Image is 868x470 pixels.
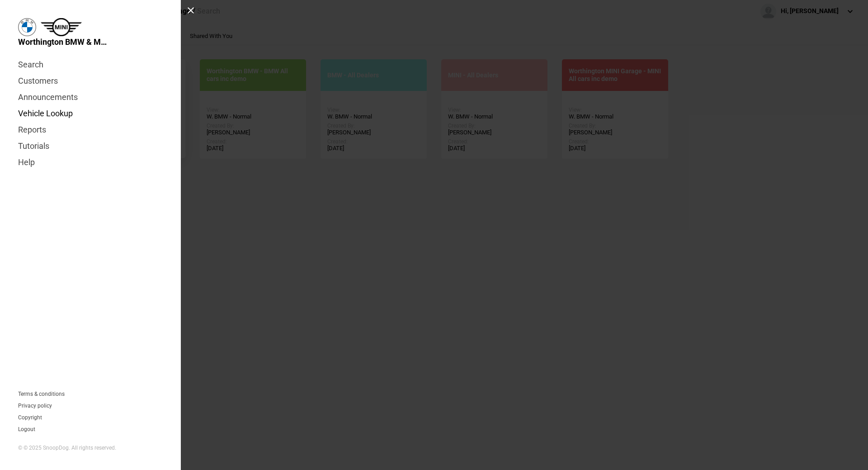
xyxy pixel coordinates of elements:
[18,122,163,138] a: Reports
[18,36,108,47] span: Worthington BMW & MINI Garage
[18,89,163,105] a: Announcements
[18,138,163,154] a: Tutorials
[18,154,163,171] a: Help
[18,57,163,73] a: Search
[18,403,52,408] a: Privacy policy
[18,105,163,122] a: Vehicle Lookup
[18,73,163,89] a: Customers
[18,415,42,420] a: Copyright
[41,18,82,36] img: mini.png
[18,18,36,36] img: bmw.png
[18,444,163,452] div: © © 2025 SnoopDog. All rights reserved.
[18,391,65,397] a: Terms & conditions
[18,427,35,432] button: Logout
